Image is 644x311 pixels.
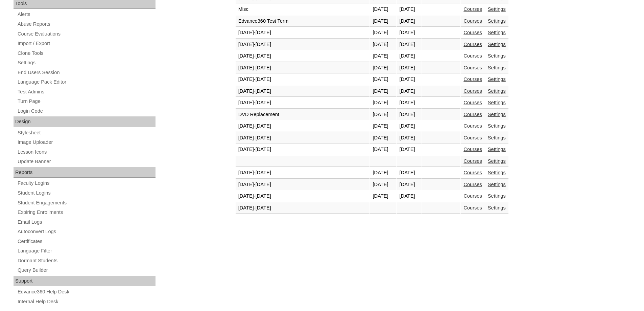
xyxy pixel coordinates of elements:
a: Settings [488,193,506,199]
a: Dormant Students [17,257,156,265]
a: Settings [488,18,506,24]
td: [DATE] [370,97,396,109]
div: Reports [14,167,156,178]
td: [DATE]-[DATE] [236,144,370,155]
a: Expiring Enrollments [17,208,156,217]
td: [DATE] [397,109,421,120]
a: Alerts [17,10,156,19]
a: Student Logins [17,189,156,197]
a: Turn Page [17,97,156,106]
a: Course Evaluations [17,30,156,38]
a: Settings [488,76,506,82]
td: [DATE]-[DATE] [236,191,370,202]
td: [DATE] [370,144,396,155]
a: Test Admins [17,88,156,96]
td: DVD Replacement [236,109,370,120]
td: [DATE] [397,16,421,27]
a: Settings [488,42,506,47]
td: [DATE] [370,86,396,97]
td: [DATE] [370,132,396,144]
td: [DATE] [397,86,421,97]
td: [DATE]-[DATE] [236,62,370,74]
a: Courses [463,65,482,70]
a: Language Pack Editor [17,78,156,86]
td: [DATE] [370,50,396,62]
a: Settings [488,147,506,152]
a: Courses [463,18,482,24]
a: Internal Help Desk [17,297,156,306]
td: [DATE]-[DATE] [236,74,370,85]
td: [DATE] [370,120,396,132]
td: [DATE]-[DATE] [236,97,370,109]
a: Courses [463,42,482,47]
td: [DATE] [370,4,396,15]
a: Settings [488,65,506,70]
a: Settings [17,59,156,67]
a: Courses [463,112,482,117]
td: [DATE]-[DATE] [236,202,370,214]
a: Lesson Icons [17,148,156,156]
a: Certificates [17,237,156,246]
a: Courses [463,147,482,152]
a: Autoconvert Logs [17,227,156,236]
a: Settings [488,135,506,140]
a: Settings [488,100,506,105]
a: Courses [463,205,482,210]
a: Faculty Logins [17,179,156,187]
td: [DATE]-[DATE] [236,27,370,39]
td: [DATE] [397,179,421,191]
div: Support [14,276,156,287]
a: Courses [463,182,482,187]
td: [DATE] [370,191,396,202]
a: Courses [463,193,482,199]
a: Update Banner [17,157,156,166]
td: [DATE] [397,132,421,144]
a: Abuse Reports [17,20,156,28]
a: Courses [463,100,482,105]
td: [DATE] [397,39,421,50]
a: Settings [488,88,506,94]
td: [DATE] [370,179,396,191]
a: Settings [488,6,506,12]
a: Settings [488,112,506,117]
td: [DATE] [370,27,396,39]
a: Settings [488,182,506,187]
a: Image Uploader [17,138,156,147]
a: Settings [488,158,506,164]
a: Email Logs [17,218,156,226]
a: Settings [488,123,506,129]
td: [DATE]-[DATE] [236,39,370,50]
td: [DATE] [397,74,421,85]
td: [DATE]-[DATE] [236,120,370,132]
td: [DATE] [370,74,396,85]
a: Courses [463,30,482,35]
a: Settings [488,30,506,35]
a: End Users Session [17,68,156,77]
td: Edvance360 Test Term [236,16,370,27]
td: [DATE]-[DATE] [236,167,370,179]
a: Settings [488,170,506,175]
a: Settings [488,53,506,59]
td: [DATE]-[DATE] [236,86,370,97]
div: Design [14,116,156,127]
a: Courses [463,6,482,12]
a: Query Builder [17,266,156,274]
td: [DATE]-[DATE] [236,50,370,62]
a: Courses [463,170,482,175]
a: Edvance360 Help Desk [17,288,156,296]
td: Misc [236,4,370,15]
td: [DATE] [397,144,421,155]
td: [DATE] [397,97,421,109]
td: [DATE]-[DATE] [236,132,370,144]
a: Language Filter [17,247,156,255]
a: Clone Tools [17,49,156,58]
td: [DATE] [397,120,421,132]
a: Settings [488,205,506,210]
td: [DATE] [370,167,396,179]
td: [DATE] [397,167,421,179]
a: Login Code [17,107,156,115]
a: Courses [463,76,482,82]
td: [DATE] [370,39,396,50]
a: Import / Export [17,39,156,48]
a: Courses [463,88,482,94]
